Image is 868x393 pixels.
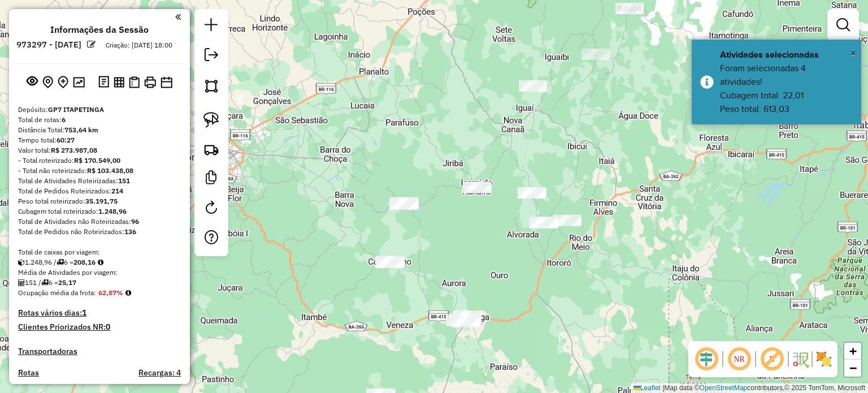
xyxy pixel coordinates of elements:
[18,166,181,176] div: - Total não roteirizado:
[451,316,479,327] div: Atividade não roteirizada - ZENILDA DOS SANTOS V
[389,198,418,210] div: Atividade não roteirizada - JOSE OLIVEIRA
[519,80,547,92] div: Atividade não roteirizada - MERCADO DO GALEGO
[529,217,557,228] div: Atividade não roteirizada - LEDIVALDO JESUS DOS
[82,308,86,318] strong: 1
[726,346,753,373] span: Ocultar NR
[850,45,856,62] button: Close
[849,361,857,375] span: −
[57,259,64,266] i: Total de rotas
[111,74,127,89] button: Visualizar relatório de Roteirização
[106,322,110,332] strong: 0
[849,344,857,358] span: +
[125,290,131,296] em: Média calculada utilizando a maior ocupação (%Peso ou %Cubagem) de cada rota da sessão. Rotas cro...
[633,384,661,392] a: Leaflet
[18,135,181,145] div: Tempo total:
[832,14,854,36] a: Exibir filtros
[131,217,139,226] strong: 96
[518,187,546,198] div: Atividade não roteirizada - VALDENOR BISPO DOS S
[553,215,581,226] div: Atividade não roteirizada - DORIVAL ARGOLO DE AN
[581,49,610,60] div: Atividade não roteirizada - Maria luiza
[57,136,75,144] strong: 60:27
[18,206,181,217] div: Cubagem total roteirizado:
[55,74,71,91] button: Adicionar Atividades
[50,24,149,35] h4: Informações da Sessão
[18,227,181,237] div: Total de Pedidos não Roteirizados:
[450,313,479,325] div: Atividade não roteirizada - BEATRIZ GOMES DOS SA
[18,267,181,278] div: Média de Atividades por viagem:
[615,3,644,14] div: Atividade não roteirizada - Luis augusto
[87,40,96,49] em: Alterar nome da sessão
[18,247,181,257] div: Total de caixas por viagem:
[758,346,785,373] span: Exibir rótulo
[40,74,55,91] button: Centralizar mapa no depósito ou ponto de apoio
[791,350,809,368] img: Fluxo de ruas
[844,343,861,360] a: Zoom in
[142,74,158,90] button: Imprimir Rotas
[127,74,142,90] button: Visualizar Romaneio
[18,259,25,266] i: Cubagem total roteirizado
[376,257,404,268] div: Atividade não roteirizada - FABIO SILVA RIBEIRO
[720,48,853,62] div: Atividades selecionadas
[101,40,177,50] div: Criação: [DATE] 18:00
[73,258,96,266] strong: 208,16
[453,310,481,322] div: Atividade não roteirizada - BAR DO PEDAL
[41,279,49,286] i: Total de rotas
[453,310,481,322] div: Atividade não roteirizada - RAISSA FERNANDES PE
[463,182,491,193] div: Atividade não roteirizada - MERCEARIA DO RENATO
[449,314,477,326] div: Atividade não roteirizada - BAR DO PAULO
[62,115,66,124] strong: 6
[18,278,181,288] div: 151 / 6 =
[203,112,219,128] img: Selecionar atividades - laço
[18,196,181,206] div: Peso total roteirizado:
[18,125,181,135] div: Distância Total:
[18,257,181,267] div: 1.248,96 / 6 =
[446,314,474,326] div: Atividade não roteirizada - RHIAN OLIVEIRA
[64,126,98,134] strong: 753,64 km
[124,227,136,236] strong: 136
[850,47,856,59] span: ×
[631,383,868,393] div: Map data © contributors,© 2025 TomTom, Microsoft
[51,146,97,154] strong: R$ 273.987,08
[98,207,127,215] strong: 1.248,96
[158,74,175,90] button: Disponibilidade de veículos
[662,384,664,392] span: |
[111,187,123,195] strong: 214
[18,105,181,115] div: Depósito:
[18,322,181,332] h4: Clientes Priorizados NR:
[453,311,481,322] div: Atividade não roteirizada - RAISSA FERNANDES PE
[18,288,96,297] span: Ocupação média da frota:
[18,186,181,196] div: Total de Pedidos Roteirizados:
[450,315,479,326] div: Atividade não roteirizada - HUGO FL�VIO SILVA
[700,384,748,392] a: OpenStreetMap
[720,62,853,116] div: Foram selecionadas 4 atividades! Cubagem total: 22,01 Peso total: 613,03
[48,105,104,114] strong: GP7 ITAPETINGA
[18,145,181,156] div: Valor total:
[200,166,223,192] a: Criar modelo
[18,217,181,227] div: Total de Atividades não Roteirizadas:
[71,74,87,89] button: Otimizar todas as rotas
[118,176,130,185] strong: 151
[74,156,120,165] strong: R$ 170.549,00
[463,182,491,193] div: Atividade não roteirizada - zelito de amorim Fre
[375,257,403,268] div: Atividade não roteirizada - SILVIO DE JESUS SAN
[693,346,720,373] span: Ocultar deslocamento
[203,78,219,94] img: Selecionar atividades - polígono
[96,74,111,91] button: Logs desbloquear sessão
[87,166,133,175] strong: R$ 103.438,08
[85,197,118,205] strong: 35.191,75
[175,10,181,23] a: Clique aqui para minimizar o painel
[18,368,39,378] a: Rotas
[18,347,181,356] h4: Transportadoras
[203,141,219,157] img: Criar rota
[138,368,181,378] h4: Recargas: 4
[16,40,81,50] h6: 973297 - [DATE]
[200,196,223,222] a: Reroteirizar Sessão
[199,137,224,162] a: Criar rota
[18,156,181,166] div: - Total roteirizado:
[200,14,223,39] a: Nova sessão e pesquisa
[18,115,181,125] div: Total de rotas:
[375,256,403,267] div: Atividade não roteirizada - SILVIO DE JESUS SAN
[390,198,419,209] div: Atividade não roteirizada - REGINALDO FERREIRA D
[449,314,478,326] div: Atividade não roteirizada - BAR DO PAULO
